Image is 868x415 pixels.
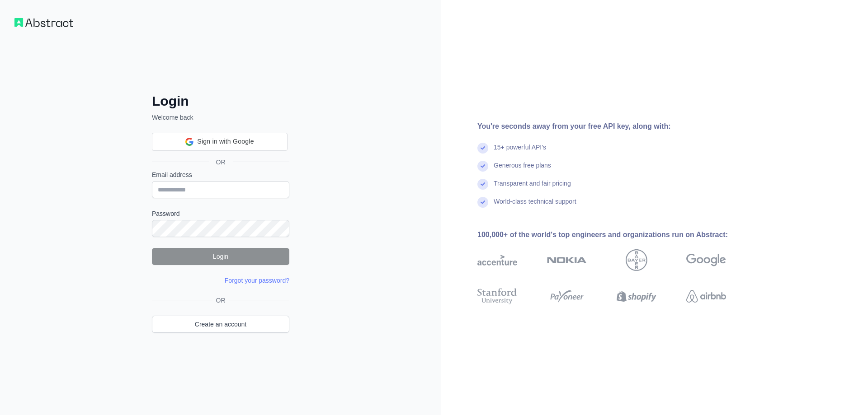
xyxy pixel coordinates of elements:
[686,249,726,271] img: google
[547,249,587,271] img: nokia
[494,143,546,161] div: 15+ powerful API's
[152,93,289,109] h2: Login
[547,286,587,306] img: payoneer
[152,113,289,122] p: Welcome back
[494,179,571,197] div: Transparent and fair pricing
[152,170,289,179] label: Email address
[197,137,254,146] span: Sign in with Google
[209,158,233,167] span: OR
[477,121,755,132] div: You're seconds away from your free API key, along with:
[494,161,551,179] div: Generous free plans
[477,249,517,271] img: accenture
[152,209,289,218] label: Password
[212,296,229,305] span: OR
[152,248,289,265] button: Login
[225,277,289,284] a: Forgot your password?
[477,197,488,208] img: check mark
[477,179,488,190] img: check mark
[494,197,576,215] div: World-class technical support
[477,229,755,240] div: 100,000+ of the world's top engineers and organizations run on Abstract:
[626,249,647,271] img: bayer
[617,286,656,306] img: shopify
[477,286,517,306] img: stanford university
[686,286,726,306] img: airbnb
[14,18,73,27] img: Workflow
[477,161,488,172] img: check mark
[152,133,288,151] div: Sign in with Google
[152,316,289,333] a: Create an account
[477,143,488,154] img: check mark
